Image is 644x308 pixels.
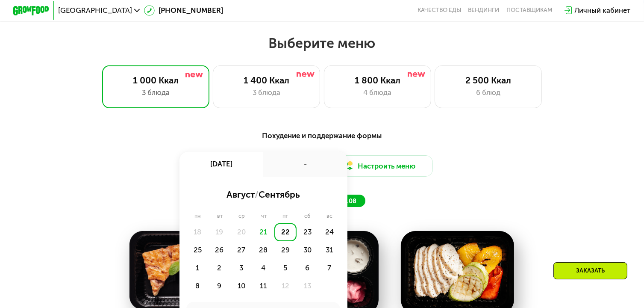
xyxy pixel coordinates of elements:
div: 6 блюд [444,87,532,98]
div: сб [296,213,318,220]
div: вс [318,213,341,220]
span: сентябрь [259,189,300,200]
div: вт [209,213,231,220]
div: 10 [230,277,252,295]
div: пн [186,213,209,220]
div: 22 [274,223,296,241]
div: 7 [318,259,340,277]
div: 3 блюда [112,87,200,98]
div: 30 [297,241,318,259]
div: 3 [230,259,252,277]
div: 29 [274,241,296,259]
div: 25 [186,241,208,259]
div: 2 500 Ккал [444,75,532,86]
div: пт [275,213,297,220]
div: 13 [297,277,318,295]
span: август [226,189,255,200]
div: поставщикам [506,7,553,14]
div: 4 блюда [333,87,422,98]
div: чт [253,213,275,220]
div: 21 [253,223,274,241]
div: Личный кабинет [575,5,631,16]
div: Заказать [553,262,627,279]
div: [DATE] [179,152,264,177]
div: 20 [230,223,252,241]
a: [PHONE_NUMBER] [144,5,223,16]
div: 27 [230,241,252,259]
div: 3 блюда [222,87,311,98]
div: 2 [209,259,230,277]
div: Похудение и поддержание формы [57,130,587,141]
span: / [255,189,259,200]
span: [GEOGRAPHIC_DATA] [58,7,132,14]
div: 31 [318,241,340,259]
div: 8 [186,277,208,295]
div: 1 [186,259,208,277]
a: Качество еды [418,7,461,14]
div: ср [231,213,253,220]
div: 1 800 Ккал [333,75,422,86]
div: 9 [209,277,230,295]
div: 23 [297,223,318,241]
div: 1 400 Ккал [222,75,311,86]
button: Настроить меню [326,155,433,177]
div: 4 [253,259,274,277]
div: 26 [209,241,230,259]
div: 1 000 Ккал [112,75,200,86]
div: 28 [253,241,274,259]
div: 11 [253,277,274,295]
div: 19 [209,223,230,241]
div: 18 [186,223,208,241]
div: 6 [297,259,318,277]
a: Вендинги [468,7,500,14]
div: - [263,152,347,177]
div: 12 [274,277,296,295]
div: 5 [274,259,296,277]
h2: Выберите меню [29,35,615,52]
div: 24 [318,223,340,241]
